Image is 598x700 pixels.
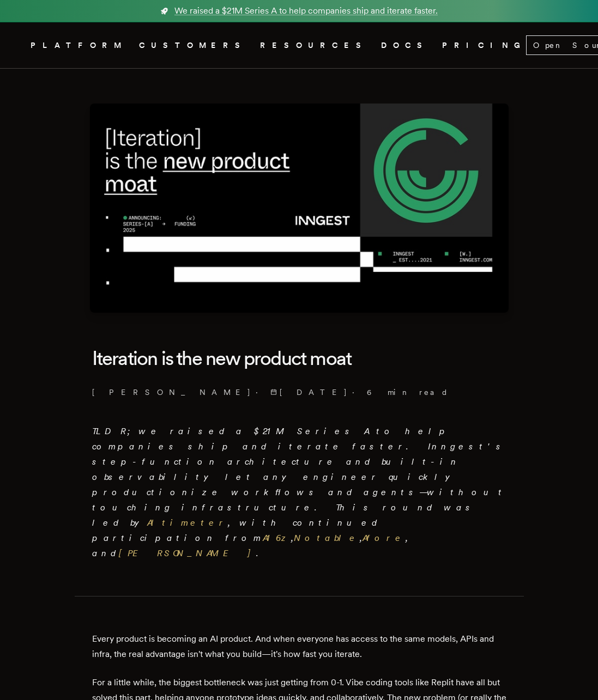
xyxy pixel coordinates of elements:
[92,387,506,398] p: · ·
[92,426,506,558] em: TLDR; we raised a $21M Series A to help companies ship and iterate faster. Inngest's step-functio...
[31,39,126,52] button: PLATFORM
[260,39,368,52] button: RESOURCES
[363,533,406,543] a: Afore
[92,631,506,662] p: Every product is becoming an AI product. And when everyone has access to the same models, APIs an...
[147,518,228,528] a: Altimeter
[139,39,247,52] a: CUSTOMERS
[442,39,526,52] a: PRICING
[263,533,291,543] a: A16z
[119,548,256,558] a: [PERSON_NAME]
[381,39,429,52] a: DOCS
[270,387,348,398] span: [DATE]
[294,533,360,543] a: Notable
[174,4,438,17] span: We raised a $21M Series A to help companies ship and iterate faster.
[367,387,449,398] span: 6 min read
[90,104,509,313] img: Featured image for Iteration is the new product moat blog post
[92,387,251,398] a: [PERSON_NAME]
[92,339,506,378] h1: Iteration is the new product moat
